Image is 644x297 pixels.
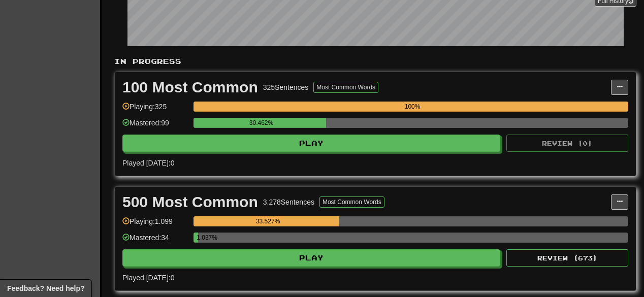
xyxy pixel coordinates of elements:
[122,118,188,135] div: Mastered: 99
[122,194,258,210] div: 500 Most Common
[197,216,339,226] div: 33.527%
[114,56,636,67] p: In Progress
[122,233,188,249] div: Mastered: 34
[263,82,309,92] div: 325 Sentences
[197,233,198,243] div: 1.037%
[197,102,628,112] div: 100%
[319,196,384,208] button: Most Common Words
[263,197,314,207] div: 3.278 Sentences
[122,274,174,282] span: Played [DATE]: 0
[313,82,378,93] button: Most Common Words
[122,102,188,118] div: Playing: 325
[7,283,84,293] span: Open feedback widget
[122,135,500,152] button: Play
[122,249,500,267] button: Play
[122,80,258,95] div: 100 Most Common
[122,216,188,233] div: Playing: 1.099
[197,118,326,128] div: 30.462%
[122,159,174,167] span: Played [DATE]: 0
[506,135,628,152] button: Review (0)
[506,249,628,267] button: Review (673)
